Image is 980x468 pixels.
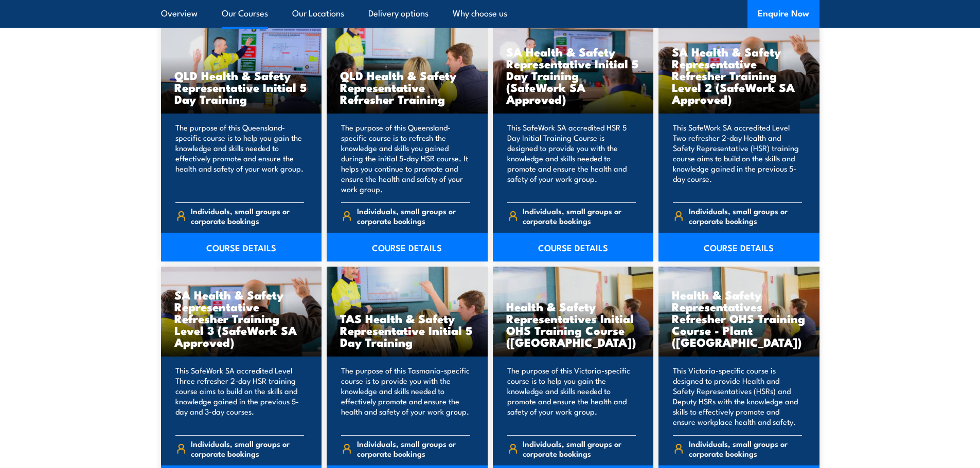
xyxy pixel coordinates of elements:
[341,365,470,427] p: The purpose of this Tasmania-specific course is to provide you with the knowledge and skills need...
[357,206,470,226] span: Individuals, small groups or corporate bookings
[327,233,488,261] a: COURSE DETAILS
[689,206,802,226] span: Individuals, small groups or corporate bookings
[506,301,640,348] h3: Health & Safety Representatives Initial OHS Training Course ([GEOGRAPHIC_DATA])
[174,289,309,348] h3: SA Health & Safety Representative Refresher Training Level 3 (SafeWork SA Approved)
[658,233,819,261] a: COURSE DETAILS
[174,69,309,105] h3: QLD Health & Safety Representative Initial 5 Day Training
[493,233,654,261] a: COURSE DETAILS
[341,122,470,194] p: The purpose of this Queensland-specific course is to refresh the knowledge and skills you gained ...
[357,439,470,458] span: Individuals, small groups or corporate bookings
[507,122,636,194] p: This SafeWork SA accredited HSR 5 Day Initial Training Course is designed to provide you with the...
[689,439,802,458] span: Individuals, small groups or corporate bookings
[191,206,304,226] span: Individuals, small groups or corporate bookings
[340,312,474,348] h3: TAS Health & Safety Representative Initial 5 Day Training
[340,69,474,105] h3: QLD Health & Safety Representative Refresher Training
[673,365,802,427] p: This Victoria-specific course is designed to provide Health and Safety Representatives (HSRs) and...
[161,233,322,261] a: COURSE DETAILS
[672,46,806,105] h3: SA Health & Safety Representative Refresher Training Level 2 (SafeWork SA Approved)
[175,122,305,194] p: The purpose of this Queensland-specific course is to help you gain the knowledge and skills neede...
[523,206,636,226] span: Individuals, small groups or corporate bookings
[175,365,305,427] p: This SafeWork SA accredited Level Three refresher 2-day HSR training course aims to build on the ...
[673,122,802,194] p: This SafeWork SA accredited Level Two refresher 2-day Health and Safety Representative (HSR) trai...
[191,439,304,458] span: Individuals, small groups or corporate bookings
[523,439,636,458] span: Individuals, small groups or corporate bookings
[507,365,636,427] p: The purpose of this Victoria-specific course is to help you gain the knowledge and skills needed ...
[672,289,806,348] h3: Health & Safety Representatives Refresher OHS Training Course - Plant ([GEOGRAPHIC_DATA])
[506,46,640,105] h3: SA Health & Safety Representative Initial 5 Day Training (SafeWork SA Approved)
